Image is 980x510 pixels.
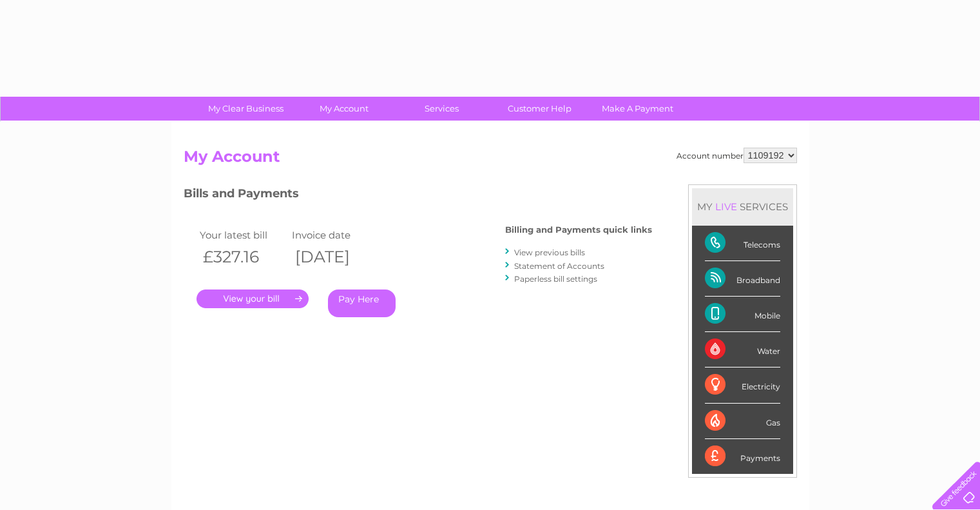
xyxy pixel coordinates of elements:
[197,226,289,244] td: Your latest bill
[584,97,691,121] a: Make A Payment
[705,404,780,439] div: Gas
[193,97,299,121] a: My Clear Business
[505,225,652,235] h4: Billing and Payments quick links
[705,332,780,368] div: Water
[328,289,396,317] a: Pay Here
[514,261,604,271] a: Statement of Accounts
[705,226,780,261] div: Telecoms
[291,97,397,121] a: My Account
[705,439,780,474] div: Payments
[705,368,780,403] div: Electricity
[705,261,780,297] div: Broadband
[197,289,309,308] a: .
[486,97,593,121] a: Customer Help
[389,97,495,121] a: Services
[184,184,652,207] h3: Bills and Payments
[514,274,597,284] a: Paperless bill settings
[692,188,793,225] div: MY SERVICES
[197,244,289,270] th: £327.16
[514,248,585,257] a: View previous bills
[713,201,740,213] div: LIVE
[289,226,381,244] td: Invoice date
[705,297,780,332] div: Mobile
[677,148,797,163] div: Account number
[184,148,797,172] h2: My Account
[289,244,381,270] th: [DATE]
